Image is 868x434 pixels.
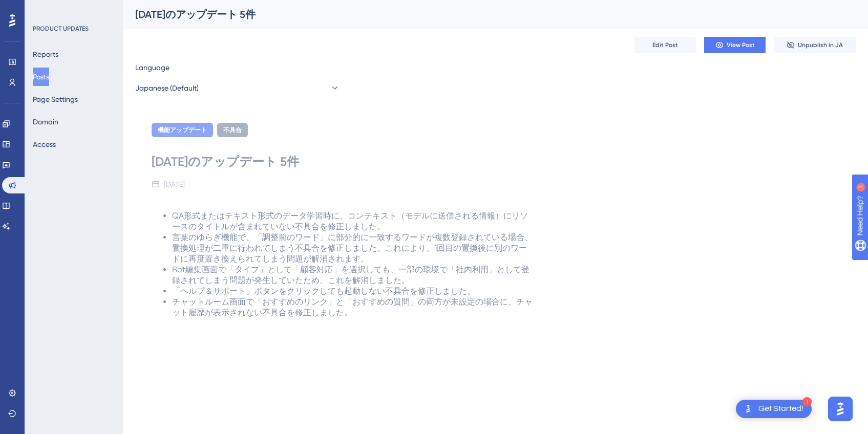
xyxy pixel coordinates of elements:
div: 機能アップデート [152,123,213,137]
span: Language [135,61,170,74]
div: [DATE]のアップデート 5件 [135,7,830,21]
button: Access [33,135,56,154]
span: チャットルーム画面で「おすすめのリンク」と「おすすめの質問」の両方が未設定の場合に、チャット履歴が表示されない不具合を修正しました。 [172,297,533,317]
button: Page Settings [33,90,78,108]
button: Domain [33,113,58,131]
div: [DATE] [164,178,185,190]
div: Get Started! [758,403,803,415]
div: 1 [71,5,74,13]
span: 言葉のゆらぎ機能で、「調整前のワード」に部分的に一致するワードが複数登録されている場合、置換処理が二重に行われてしまう不具合を修正しました。これにより、1回目の置換後に別のワードに再度置き換えら... [172,232,533,264]
button: Edit Post [634,37,696,53]
button: Japanese (Default) [135,78,340,98]
span: Japanese (Default) [135,82,199,94]
img: launcher-image-alternative-text [742,403,754,415]
span: Unpublish in JA [798,41,843,49]
button: Reports [33,45,58,63]
span: Need Help? [24,3,64,15]
button: Posts [33,68,49,86]
div: [DATE]のアップデート 5件 [152,154,533,170]
span: Bot編集画面で「タイプ」として「顧客対応」を選択しても、一部の環境で「社内利用」として登録されてしまう問題が発生していたため、これを解消しました。 [172,265,530,285]
iframe: UserGuiding AI Assistant Launcher [825,394,856,424]
div: 不具合 [217,123,248,137]
button: View Post [704,37,766,53]
div: PRODUCT UPDATES [33,25,89,33]
div: 1 [802,397,812,406]
span: QA形式またはテキスト形式のデータ学習時に、コンテキスト（モデルに送信される情報）にリソースのタイトルが含まれていない不具合を修正しました。 [172,211,528,231]
span: Edit Post [652,41,678,49]
span: 「ヘルプ＆サポート」ボタンをクリックしても起動しない不具合を修正しました。 [172,286,475,296]
button: Unpublish in JA [774,37,856,53]
div: Open Get Started! checklist, remaining modules: 1 [736,400,812,418]
span: View Post [727,41,755,49]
